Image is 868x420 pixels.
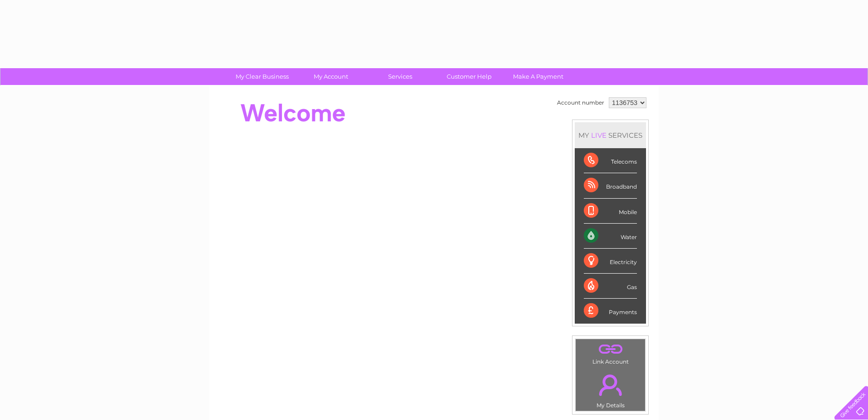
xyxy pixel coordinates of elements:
[584,274,637,299] div: Gas
[363,68,438,85] a: Services
[225,68,300,85] a: My Clear Business
[584,249,637,274] div: Electricity
[584,224,637,249] div: Water
[578,369,643,401] a: .
[294,68,369,85] a: My Account
[432,68,507,85] a: Customer Help
[589,131,608,140] div: LIVE
[584,173,637,198] div: Broadband
[575,367,646,411] td: My Details
[575,122,646,148] div: MY SERVICES
[575,339,646,367] td: Link Account
[578,341,643,357] a: .
[584,148,637,173] div: Telecoms
[584,299,637,323] div: Payments
[501,68,576,85] a: Make A Payment
[584,199,637,224] div: Mobile
[555,95,607,110] td: Account number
